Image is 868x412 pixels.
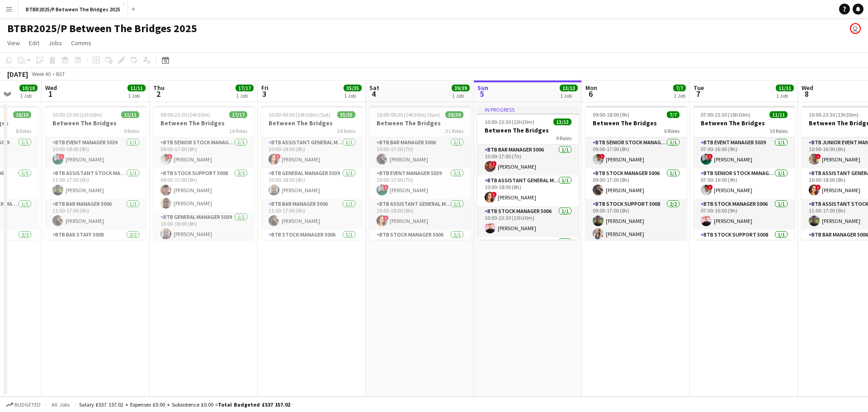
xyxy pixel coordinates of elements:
[850,23,861,34] app-user-avatar: Amy Cane
[71,39,91,47] span: Comms
[48,39,62,47] span: Jobs
[14,402,41,408] span: Budgeted
[218,401,290,408] span: Total Budgeted £537 157.02
[4,37,24,49] a: View
[45,37,66,49] a: Jobs
[7,39,20,47] span: View
[67,37,95,49] a: Comms
[19,0,128,18] button: BTBR2025/P Between The Bridges 2025
[30,71,52,77] span: Week 40
[79,401,290,408] div: Salary £537 157.02 + Expenses £0.00 + Subsistence £0.00 =
[50,401,71,408] span: All jobs
[5,400,42,410] button: Budgeted
[7,22,197,35] h1: BTBR2025/P Between The Bridges 2025
[7,70,28,79] div: [DATE]
[29,39,39,47] span: Edit
[56,71,65,77] div: BST
[25,37,43,49] a: Edit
